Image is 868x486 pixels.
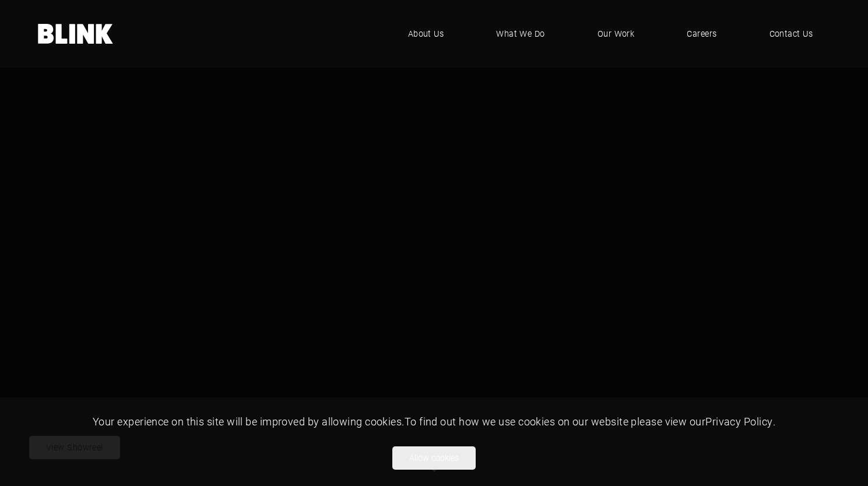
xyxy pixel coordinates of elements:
a: Our Work [580,16,652,51]
a: Contact Us [752,16,831,51]
a: About Us [391,16,462,51]
span: About Us [408,27,444,40]
span: Our Work [598,27,635,40]
span: Contact Us [769,27,813,40]
span: What We Do [496,27,545,40]
a: Privacy Policy [705,414,772,428]
button: Allow cookies [392,446,476,470]
a: Home [38,24,114,44]
span: Your experience on this site will be improved by allowing cookies. To find out how we use cookies... [93,414,775,428]
a: What We Do [479,16,563,51]
span: Careers [687,27,716,40]
a: Careers [669,16,734,51]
